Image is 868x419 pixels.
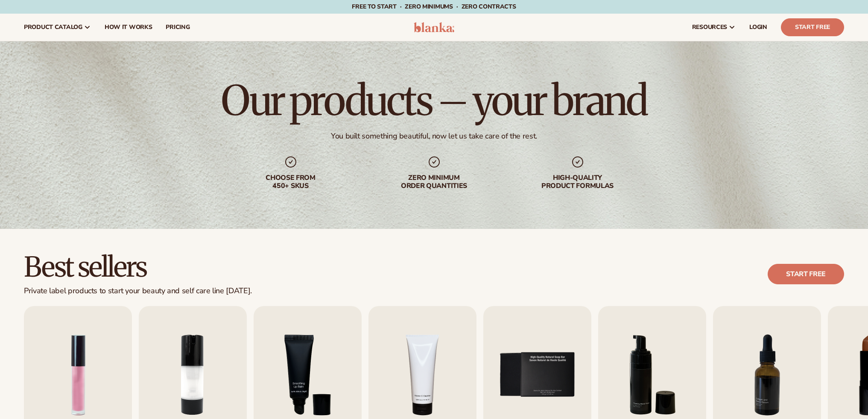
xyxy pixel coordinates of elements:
span: LOGIN [749,24,767,31]
a: product catalog [17,14,98,41]
img: logo [414,22,454,32]
a: LOGIN [742,14,774,41]
span: resources [692,24,727,31]
h1: Our products – your brand [221,80,646,121]
span: How It Works [105,24,152,31]
span: product catalog [24,24,82,31]
div: Private label products to start your beauty and self care line [DATE]. [24,286,252,296]
a: How It Works [98,14,159,41]
h2: Best sellers [24,253,252,281]
a: pricing [159,14,196,41]
span: pricing [166,24,190,31]
a: resources [685,14,742,41]
div: You built something beautiful, now let us take care of the rest. [331,131,537,141]
div: Choose from 450+ Skus [236,174,345,190]
a: Start Free [781,18,844,36]
div: Zero minimum order quantities [380,174,489,190]
div: High-quality product formulas [523,174,632,190]
a: Start free [768,264,844,284]
span: Free to start · ZERO minimums · ZERO contracts [352,3,516,11]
